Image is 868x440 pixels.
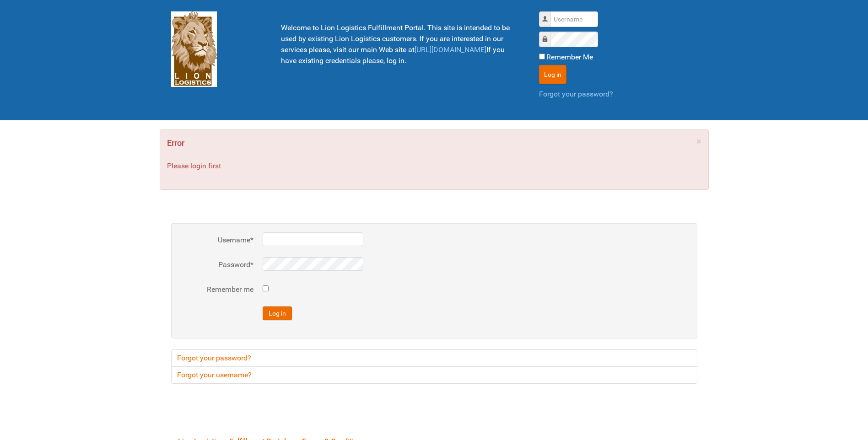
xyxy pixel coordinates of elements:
[171,44,217,53] a: Lion Logistics
[180,259,253,270] label: Password
[415,45,486,54] a: [URL][DOMAIN_NAME]
[539,65,566,84] button: Log in
[281,22,516,66] p: Welcome to Lion Logistics Fulfillment Portal. This site is intended to be used by existing Lion L...
[180,235,253,246] label: Username
[171,349,697,367] a: Forgot your password?
[180,284,253,295] label: Remember me
[548,14,549,15] label: Username
[167,161,701,172] p: Please login first
[539,90,613,98] a: Forgot your password?
[696,137,701,146] a: ×
[167,137,701,150] h4: Error
[546,52,593,63] label: Remember Me
[171,11,217,87] img: Lion Logistics
[550,11,598,27] input: Username
[548,34,549,35] label: Password
[263,306,292,320] button: Log in
[171,366,697,384] a: Forgot your username?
